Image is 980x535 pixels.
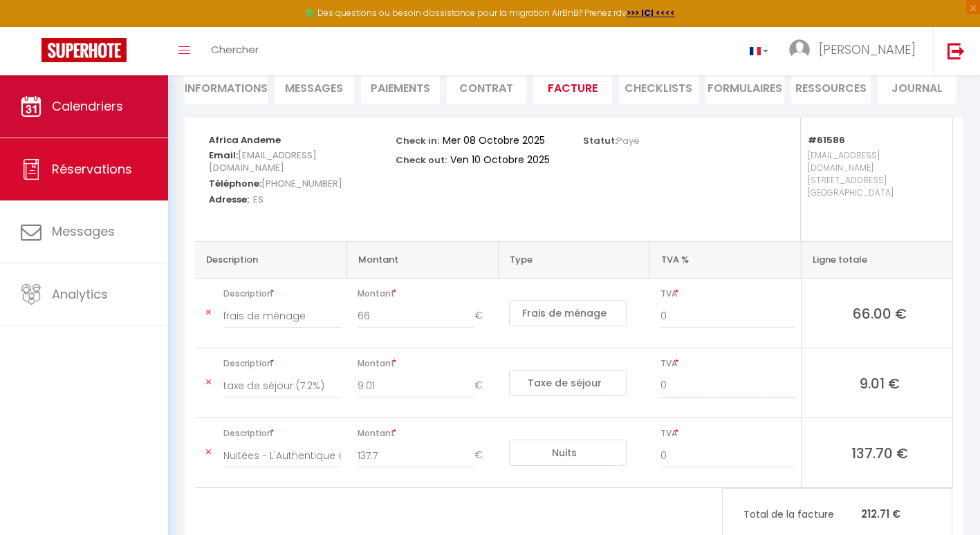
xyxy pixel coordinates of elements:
[813,443,947,462] span: 137.70 €
[789,39,810,60] img: ...
[474,373,492,398] span: €
[474,303,492,328] span: €
[209,149,238,162] strong: Email:
[201,27,269,75] a: Chercher
[660,354,795,373] span: TVA
[223,284,341,303] span: Description
[361,70,441,104] li: Paiements
[209,193,249,206] strong: Adresse:
[808,146,939,227] p: [EMAIL_ADDRESS][DOMAIN_NAME] [STREET_ADDRESS] [GEOGRAPHIC_DATA]
[813,303,947,323] span: 66.00 €
[813,373,947,393] span: 9.01 €
[801,241,952,278] th: Ligne totale
[396,151,447,167] p: Check out:
[285,80,343,96] span: Messages
[195,241,346,278] th: Description
[209,133,281,147] strong: Africa Andeme
[947,42,965,59] img: logout
[358,424,492,443] span: Montant
[41,38,127,62] img: Super Booking
[261,173,342,194] span: [PHONE_NUMBER]
[358,354,492,373] span: Montant
[346,241,498,278] th: Montant
[223,354,341,373] span: Description
[878,70,957,104] li: Journal
[779,27,933,75] a: ... [PERSON_NAME]
[627,7,675,19] a: >>> ICI <<<<
[791,70,871,104] li: Ressources
[185,70,268,104] li: Informations
[211,42,259,57] span: Chercher
[649,241,801,278] th: TVA %
[660,424,795,443] span: TVA
[358,284,492,303] span: Montant
[474,443,492,468] span: €
[52,223,115,240] span: Messages
[396,131,439,147] p: Check in:
[743,507,861,522] span: Total de la facture
[223,424,341,443] span: Description
[660,284,795,303] span: TVA
[705,70,785,104] li: FORMULAIRES
[583,131,640,147] p: Statut:
[209,145,317,178] span: [EMAIL_ADDRESS][DOMAIN_NAME]
[819,41,916,58] span: [PERSON_NAME]
[52,160,132,178] span: Réservations
[498,241,649,278] th: Type
[533,70,613,104] li: Facture
[249,189,264,209] span: . ES
[808,133,845,147] strong: #61586
[619,70,699,104] li: CHECKLISTS
[52,285,108,303] span: Analytics
[209,177,261,190] strong: Téléphone:
[617,134,640,147] span: Payé
[723,499,952,529] p: 212.71 €
[52,97,123,115] span: Calendriers
[447,70,526,104] li: Contrat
